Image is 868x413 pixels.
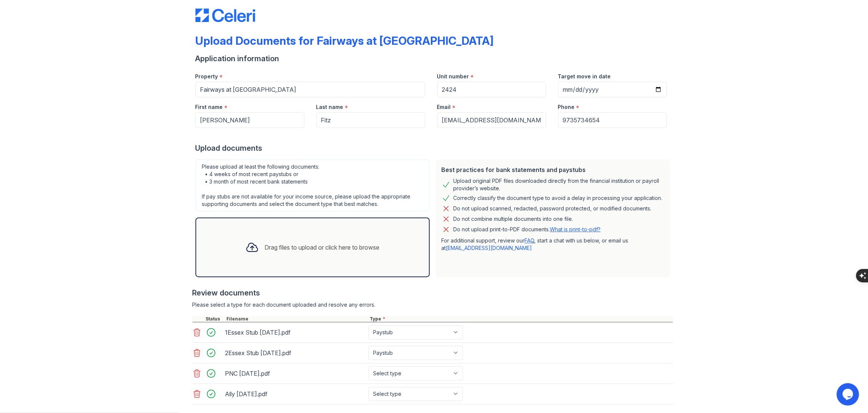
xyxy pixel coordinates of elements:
img: CE_Logo_Blue-a8612792a0a2168367f1c8372b55b34899dd931a85d93a1a3d3e32e68fde9ad4.png [195,9,255,22]
label: Target move in date [558,73,611,80]
div: Best practices for bank statements and paystubs [442,165,664,174]
div: 2Essex Stub [DATE].pdf [225,347,366,359]
p: For additional support, review our , start a chat with us below, or email us at [442,237,664,252]
div: Status [204,316,225,322]
p: Do not upload print-to-PDF documents. [454,226,601,233]
div: PNC [DATE].pdf [225,367,366,379]
div: Type [369,316,673,322]
div: 1Essex Stub [DATE].pdf [225,326,366,338]
div: Filename [225,316,369,322]
div: Upload original PDF files downloaded directly from the financial institution or payroll provider’... [454,177,664,192]
div: Drag files to upload or click here to browse [265,243,380,252]
label: First name [195,103,223,111]
a: What is print-to-pdf? [550,226,601,232]
div: Correctly classify the document type to avoid a delay in processing your application. [454,194,662,203]
label: Property [195,73,218,80]
div: Please select a type for each document uploaded and resolve any errors. [192,301,673,309]
div: Review documents [192,288,673,298]
div: Do not combine multiple documents into one file. [454,215,573,223]
label: Email [437,103,451,111]
div: Upload documents [195,143,673,153]
div: Please upload at least the following documents: • 4 weeks of most recent paystubs or • 3 month of... [195,159,430,212]
div: Do not upload scanned, redacted, password protected, or modified documents. [454,204,652,213]
label: Phone [558,103,575,111]
label: Unit number [437,73,469,80]
div: Application information [195,53,673,64]
label: Last name [316,103,344,111]
div: Ally [DATE].pdf [225,388,366,400]
a: FAQ [525,237,535,244]
a: [EMAIL_ADDRESS][DOMAIN_NAME] [446,245,532,251]
iframe: chat widget [837,383,861,406]
div: Upload Documents for Fairways at [GEOGRAPHIC_DATA] [195,34,494,47]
